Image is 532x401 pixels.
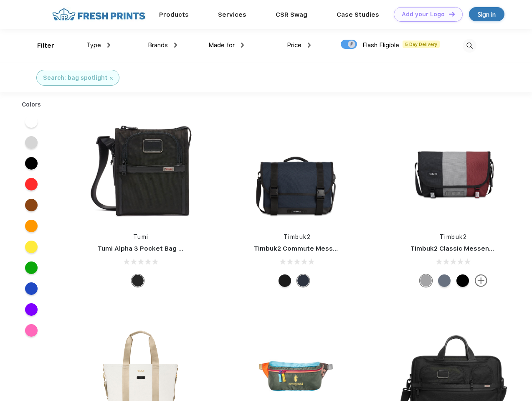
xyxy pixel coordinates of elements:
[438,274,451,287] div: Eco Lightbeam
[148,41,168,49] span: Brands
[85,113,196,224] img: func=resize&h=266
[132,274,144,287] div: Black
[478,10,496,19] div: Sign in
[398,113,509,224] img: func=resize&h=266
[241,43,244,48] img: dropdown.png
[402,11,445,18] div: Add your Logo
[159,11,189,18] a: Products
[308,43,311,48] img: dropdown.png
[110,77,113,80] img: filter_cancel.svg
[449,12,455,16] img: DT
[254,245,366,252] a: Timbuk2 Commute Messenger Bag
[410,245,514,252] a: Timbuk2 Classic Messenger Bag
[43,74,107,82] div: Search: bag spotlight
[86,41,101,49] span: Type
[287,41,301,49] span: Price
[284,233,311,240] a: Timbuk2
[463,39,476,53] img: desktop_search.svg
[241,113,352,224] img: func=resize&h=266
[469,7,504,21] a: Sign in
[362,41,399,49] span: Flash Eligible
[98,245,195,252] a: Tumi Alpha 3 Pocket Bag Small
[297,274,309,287] div: Eco Nautical
[420,274,432,287] div: Eco Rind Pop
[50,7,148,22] img: fo%20logo%202.webp
[456,274,469,287] div: Eco Black
[440,233,467,240] a: Timbuk2
[475,274,487,287] img: more.svg
[15,100,48,109] div: Colors
[279,274,291,287] div: Eco Black
[107,43,110,48] img: dropdown.png
[174,43,177,48] img: dropdown.png
[133,233,149,240] a: Tumi
[403,41,440,48] span: 5 Day Delivery
[208,41,235,49] span: Made for
[37,41,54,51] div: Filter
